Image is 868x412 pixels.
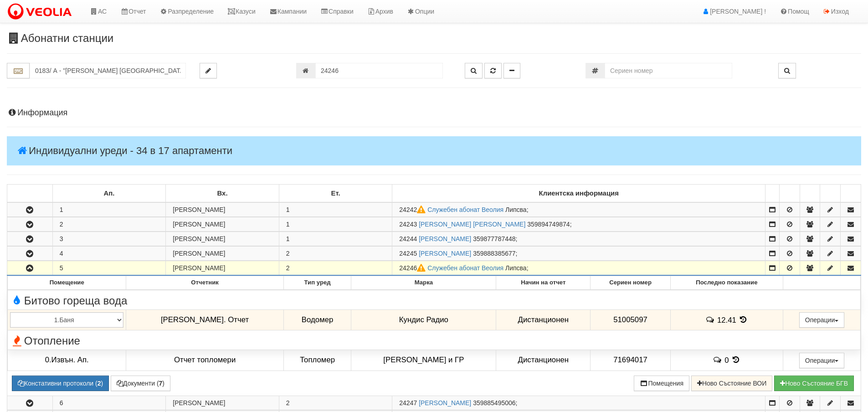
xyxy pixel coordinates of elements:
[8,350,126,371] td: 0.Извън. Ап.
[399,399,417,407] span: Партида №
[331,190,340,197] b: Ет.
[496,309,591,330] td: Дистанционен
[52,261,166,276] td: 5
[399,235,417,242] span: Партида №
[705,315,717,324] span: История на забележките
[392,396,765,410] td: ;
[166,217,279,232] td: [PERSON_NAME]
[351,350,496,371] td: [PERSON_NAME] и ГР
[315,63,443,78] input: Партида №
[473,235,515,242] span: 359877787448
[691,376,772,391] button: Ново Състояние ВОИ
[52,202,166,217] td: 1
[713,355,724,364] span: История на забележките
[392,185,765,203] td: Клиентска информация: No sort applied, sorting is disabled
[392,217,765,232] td: ;
[605,63,732,78] input: Сериен номер
[399,250,417,257] span: Партида №
[731,355,741,364] span: История на показанията
[613,355,647,364] span: 71694017
[52,232,166,246] td: 3
[52,185,166,203] td: Ап.: No sort applied, sorting is disabled
[717,315,736,324] span: 12.41
[7,108,861,118] h4: Информация
[52,396,166,410] td: 6
[126,276,283,290] th: Отчетник
[779,185,800,203] td: : No sort applied, sorting is disabled
[800,185,820,203] td: : No sort applied, sorting is disabled
[217,190,228,197] b: Вх.
[351,309,496,330] td: Кундис Радио
[10,295,127,307] span: Битово гореща вода
[166,396,279,410] td: [PERSON_NAME]
[283,350,351,371] td: Топломер
[286,221,290,228] span: 1
[174,355,236,364] span: Отчет топломери
[496,350,591,371] td: Дистанционен
[286,399,290,407] span: 2
[286,235,290,242] span: 1
[283,309,351,330] td: Водомер
[399,221,417,228] span: Партида №
[111,376,170,391] button: Документи (7)
[591,276,670,290] th: Сериен номер
[399,264,427,272] span: Партида №
[799,353,845,368] button: Операции
[765,185,780,203] td: : No sort applied, sorting is disabled
[286,264,290,272] span: 2
[496,276,591,290] th: Начин на отчет
[166,202,279,217] td: [PERSON_NAME]
[10,335,80,347] span: Отопление
[286,250,290,257] span: 2
[427,264,503,272] a: Служебен абонат Веолия
[7,2,76,21] img: VeoliaLogo.png
[774,376,854,391] button: Новo Състояние БГВ
[427,206,503,213] a: Служебен абонат Веолия
[419,250,471,257] a: [PERSON_NAME]
[419,235,471,242] a: [PERSON_NAME]
[351,276,496,290] th: Марка
[166,261,279,276] td: [PERSON_NAME]
[473,250,515,257] span: 359888385677
[166,185,279,203] td: Вх.: No sort applied, sorting is disabled
[634,376,689,391] button: Помещения
[399,206,427,213] span: Партида №
[473,399,515,407] span: 359885495006
[539,190,619,197] b: Клиентска информация
[505,264,527,272] span: Липсва
[286,206,290,213] span: 1
[820,185,841,203] td: : No sort applied, sorting is disabled
[161,315,249,324] span: [PERSON_NAME]. Отчет
[283,276,351,290] th: Тип уред
[30,63,186,78] input: Абонатна станция
[505,206,527,213] span: Липсва
[8,276,126,290] th: Помещение
[279,185,392,203] td: Ет.: No sort applied, sorting is disabled
[392,261,765,276] td: ;
[739,315,749,324] span: История на показанията
[419,221,525,228] a: [PERSON_NAME] [PERSON_NAME]
[613,315,647,324] span: 51005097
[392,202,765,217] td: ;
[166,232,279,246] td: [PERSON_NAME]
[98,380,101,387] b: 2
[159,380,163,387] b: 7
[419,399,471,407] a: [PERSON_NAME]
[12,376,109,391] button: Констативни протоколи (2)
[392,232,765,246] td: ;
[7,32,861,44] h3: Абонатни станции
[104,190,115,197] b: Ап.
[392,247,765,261] td: ;
[7,185,53,203] td: : No sort applied, sorting is disabled
[527,221,570,228] span: 359894749874
[841,185,861,203] td: : No sort applied, sorting is disabled
[724,355,729,364] span: 0
[166,247,279,261] td: [PERSON_NAME]
[670,276,783,290] th: Последно показание
[799,312,845,328] button: Операции
[52,217,166,232] td: 2
[52,247,166,261] td: 4
[7,136,861,165] h4: Индивидуални уреди - 34 в 17 апартаменти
